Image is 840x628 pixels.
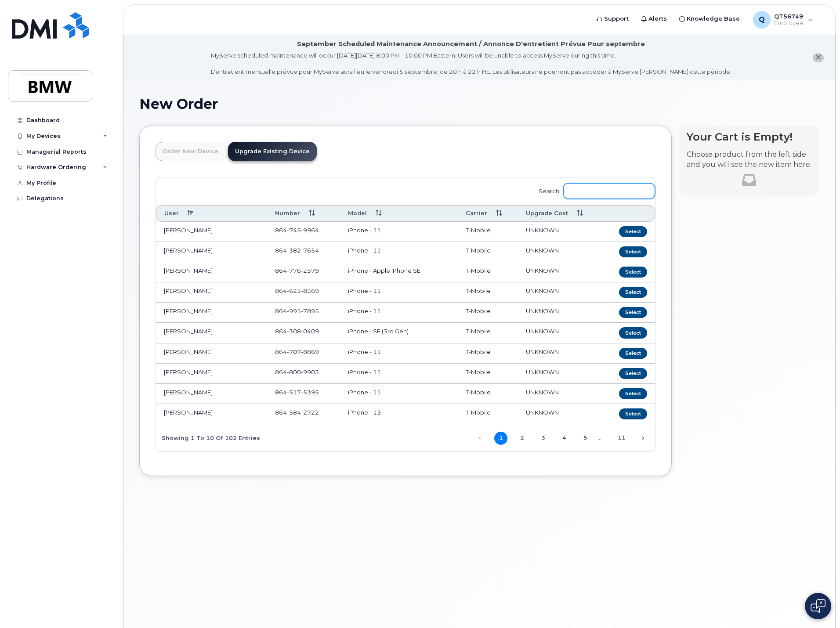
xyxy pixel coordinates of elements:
button: close notification [813,53,824,62]
span: 864 [275,227,319,234]
th: Model: activate to sort column ascending [340,205,458,221]
span: 2579 [301,267,319,274]
span: 8369 [301,287,319,294]
a: 4 [558,432,571,445]
span: 2722 [301,409,319,416]
th: Upgrade Cost: activate to sort column ascending [518,205,602,221]
span: 864 [275,328,319,335]
h1: New Order [139,96,819,112]
td: [PERSON_NAME] [156,364,267,384]
span: 517 [287,389,301,396]
span: 308 [287,328,301,335]
img: Open chat [811,599,826,613]
span: 707 [287,348,301,355]
td: iPhone - Apple iPhone SE [340,262,458,282]
button: Select [619,287,647,298]
a: 3 [536,432,550,445]
span: 864 [275,409,319,416]
button: Select [619,388,647,399]
a: Order New Device [156,142,225,161]
td: [PERSON_NAME] [156,282,267,303]
td: T-Mobile [458,404,518,424]
button: Select [619,368,647,379]
span: 864 [275,267,319,274]
span: 991 [287,307,301,314]
td: iPhone - 11 [340,242,458,262]
a: 1 [494,432,507,445]
span: 621 [287,287,301,294]
span: 7895 [301,307,319,314]
td: iPhone - SE (3rd Gen) [340,323,458,343]
td: T-Mobile [458,222,518,242]
span: 9964 [301,227,319,234]
input: Search: [563,183,655,199]
td: [PERSON_NAME] [156,323,267,343]
button: Select [619,408,647,419]
td: iPhone - 11 [340,343,458,364]
th: User: activate to sort column descending [156,205,267,221]
td: [PERSON_NAME] [156,303,267,323]
button: Select [619,307,647,318]
span: 745 [287,227,301,234]
div: Showing 1 to 10 of 102 entries [156,430,260,445]
span: UNKNOWN [526,287,559,294]
h4: Your Cart is Empty! [687,131,811,143]
td: iPhone - 11 [340,384,458,404]
button: Select [619,348,647,359]
td: [PERSON_NAME] [156,262,267,282]
span: 864 [275,368,319,375]
td: T-Mobile [458,282,518,303]
span: 0409 [301,328,319,335]
span: … [592,434,607,441]
button: Select [619,267,647,278]
span: UNKNOWN [526,348,559,355]
td: iPhone - 13 [340,404,458,424]
a: Next [636,432,649,445]
a: 5 [579,432,592,445]
a: 11 [615,432,628,445]
a: 2 [515,432,529,445]
span: 8869 [301,348,319,355]
td: T-Mobile [458,343,518,364]
td: T-Mobile [458,242,518,262]
td: iPhone - 11 [340,303,458,323]
span: UNKNOWN [526,368,559,375]
button: Select [619,246,647,257]
td: T-Mobile [458,384,518,404]
span: UNKNOWN [526,328,559,335]
td: T-Mobile [458,262,518,282]
span: 776 [287,267,301,274]
td: T-Mobile [458,303,518,323]
span: 864 [275,348,319,355]
td: [PERSON_NAME] [156,404,267,424]
span: 864 [275,287,319,294]
span: 800 [287,368,301,375]
span: UNKNOWN [526,227,559,234]
td: [PERSON_NAME] [156,222,267,242]
span: UNKNOWN [526,307,559,314]
span: 7654 [301,247,319,254]
span: 864 [275,389,319,396]
th: Number: activate to sort column ascending [267,205,340,221]
button: Select [619,226,647,237]
a: Previous [473,432,486,445]
span: 864 [275,247,319,254]
label: Search: [533,177,655,202]
span: UNKNOWN [526,267,559,274]
span: UNKNOWN [526,247,559,254]
td: iPhone - 11 [340,364,458,384]
td: iPhone - 11 [340,222,458,242]
span: 9903 [301,368,319,375]
td: T-Mobile [458,323,518,343]
div: MyServe scheduled maintenance will occur [DATE][DATE] 8:00 PM - 10:00 PM Eastern. Users will be u... [211,51,731,76]
td: [PERSON_NAME] [156,384,267,404]
td: iPhone - 11 [340,282,458,303]
span: UNKNOWN [526,409,559,416]
span: 382 [287,247,301,254]
span: UNKNOWN [526,389,559,396]
p: Choose product from the left side and you will see the new item here. [687,150,811,170]
span: 584 [287,409,301,416]
th: Carrier: activate to sort column ascending [458,205,518,221]
button: Select [619,327,647,338]
td: [PERSON_NAME] [156,242,267,262]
